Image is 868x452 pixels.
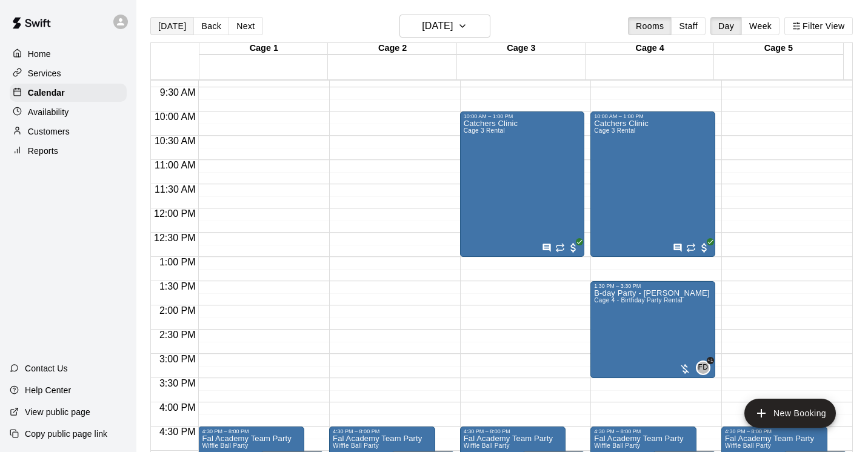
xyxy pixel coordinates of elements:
span: 2:00 PM [156,305,199,316]
button: Rooms [628,17,672,35]
button: add [744,399,836,428]
a: Availability [10,103,127,121]
span: 4:00 PM [156,402,199,413]
svg: Has notes [542,243,552,253]
span: 10:00 AM [152,111,199,122]
button: [DATE] [399,15,490,38]
button: [DATE] [150,17,194,35]
button: Day [710,17,742,35]
span: Cage 4 - Birthday Party Rental [594,297,683,304]
span: 4:30 PM [156,427,199,437]
p: Calendar [28,87,65,99]
span: 9:30 AM [157,87,199,98]
span: Recurring event [555,243,565,253]
span: Cage 3 Rental [594,127,635,134]
span: All customers have paid [698,242,710,254]
span: Cage 3 Rental [464,127,505,134]
div: 10:00 AM – 1:00 PM [594,113,712,119]
div: 10:00 AM – 1:00 PM: Catchers Clinic [590,111,715,257]
div: 1:30 PM – 3:30 PM [594,283,712,289]
span: 11:00 AM [152,160,199,170]
span: All customers have paid [567,242,579,254]
span: Wiffle Ball Party [202,442,248,449]
svg: Has notes [673,243,683,253]
p: Services [28,67,61,79]
p: Customers [28,125,70,138]
span: 11:30 AM [152,184,199,194]
div: Cage 4 [586,43,714,55]
button: Filter View [784,17,852,35]
h6: [DATE] [422,18,453,35]
span: Wiffle Ball Party [594,442,640,449]
a: Reports [10,142,127,160]
button: Staff [671,17,706,35]
p: Help Center [25,384,71,396]
div: 1:30 PM – 3:30 PM: B-day Party - Ethan (7yo) [590,281,715,378]
button: Back [193,17,229,35]
button: Week [741,17,780,35]
span: Recurring event [686,243,696,253]
span: 1:00 PM [156,257,199,267]
div: Cage 1 [199,43,328,55]
span: 12:30 PM [151,233,198,243]
span: Wiffle Ball Party [725,442,771,449]
p: Reports [28,145,58,157]
div: Cage 2 [328,43,456,55]
div: 10:00 AM – 1:00 PM [464,113,581,119]
p: Home [28,48,51,60]
button: Next [229,17,262,35]
div: 10:00 AM – 1:00 PM: Catchers Clinic [460,111,585,257]
span: 2:30 PM [156,330,199,340]
div: 4:30 PM – 8:00 PM [725,428,824,434]
div: 4:30 PM – 8:00 PM [464,428,563,434]
div: 4:30 PM – 8:00 PM [202,428,301,434]
span: 3:30 PM [156,378,199,388]
span: 10:30 AM [152,136,199,146]
div: 4:30 PM – 8:00 PM [333,428,432,434]
span: +1 [707,357,714,364]
div: Front Desk [696,361,710,375]
span: 3:00 PM [156,354,199,364]
a: Home [10,45,127,63]
div: Cage 3 [457,43,586,55]
span: 1:30 PM [156,281,199,291]
span: Wiffle Ball Party [464,442,510,449]
a: Services [10,64,127,82]
p: Contact Us [25,362,68,374]
span: FD [698,362,709,374]
p: View public page [25,406,90,418]
span: Front Desk & 1 other [701,361,710,375]
p: Availability [28,106,69,118]
p: Copy public page link [25,428,107,440]
a: Calendar [10,84,127,102]
span: Wiffle Ball Party [333,442,379,449]
a: Customers [10,122,127,141]
div: Cage 5 [714,43,843,55]
span: 12:00 PM [151,208,198,219]
div: 4:30 PM – 8:00 PM [594,428,693,434]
